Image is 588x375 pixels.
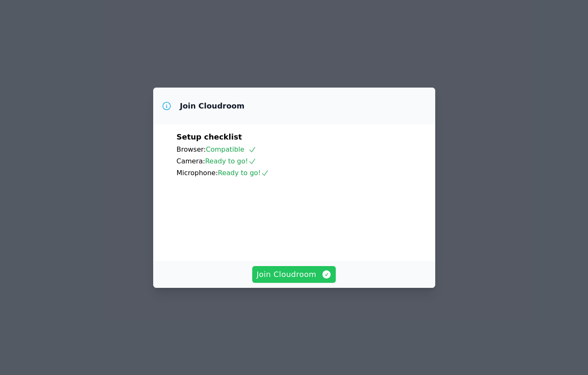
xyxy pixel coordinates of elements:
span: Microphone: [177,169,218,177]
span: Camera: [177,157,205,165]
h3: Join Cloudroom [180,101,245,111]
button: Join Cloudroom [252,266,336,283]
span: Browser: [177,145,206,153]
span: Ready to go! [218,169,269,177]
span: Ready to go! [205,157,256,165]
span: Setup checklist [177,132,242,141]
span: Compatible [206,145,256,153]
span: Join Cloudroom [256,269,332,280]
